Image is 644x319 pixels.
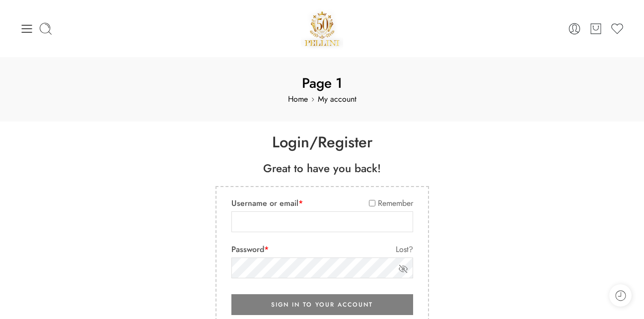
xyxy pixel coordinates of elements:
[396,243,413,256] a: Lost?
[589,22,603,36] a: Cart
[318,93,357,106] a: My account
[231,197,303,210] label: Username or email
[369,197,413,210] label: Remember
[231,243,269,256] label: Password
[5,131,639,153] h1: Login/Register
[231,294,413,315] button: SIGN IN TO YOUR ACCOUNT
[610,22,624,36] a: Wishlist
[568,22,581,36] a: Login / Register
[20,73,624,93] span: Page 1
[301,7,344,50] img: Pellini
[369,200,375,206] input: Remember
[301,7,344,50] a: Pellini -
[288,93,308,106] a: Home
[215,161,429,176] span: Great to have you back!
